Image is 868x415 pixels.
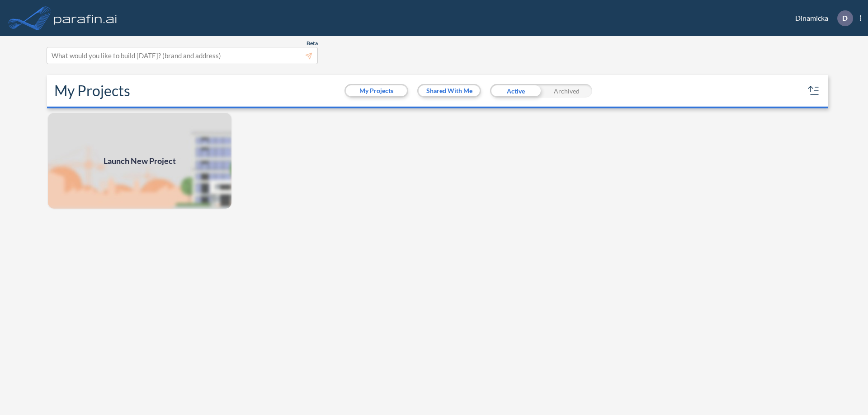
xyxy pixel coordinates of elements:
[541,84,592,98] div: Archived
[47,112,232,210] img: add
[52,9,119,27] img: logo
[419,85,480,96] button: Shared With Me
[104,155,176,167] span: Launch New Project
[307,40,318,47] span: Beta
[807,84,821,98] button: sort
[490,84,541,98] div: Active
[47,112,232,210] a: Launch New Project
[842,14,848,22] p: D
[346,85,407,96] button: My Projects
[782,10,861,26] div: Dinamicka
[54,82,130,99] h2: My Projects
